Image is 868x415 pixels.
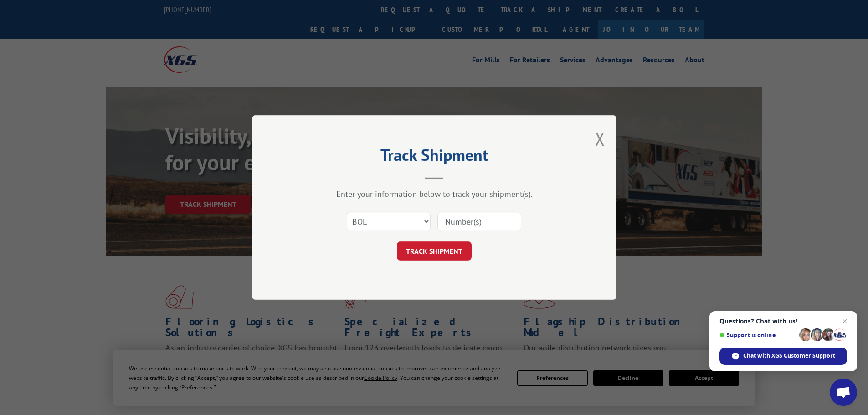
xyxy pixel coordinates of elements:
[839,316,850,327] span: Close chat
[595,127,605,151] button: Close modal
[298,149,571,166] h2: Track Shipment
[719,318,847,325] span: Questions? Chat with us!
[437,212,521,231] input: Number(s)
[719,348,847,365] div: Chat with XGS Customer Support
[743,352,835,360] span: Chat with XGS Customer Support
[830,379,857,406] div: Open chat
[719,332,796,338] span: Support is online
[397,241,472,261] button: TRACK SHIPMENT
[298,189,571,199] div: Enter your information below to track your shipment(s).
